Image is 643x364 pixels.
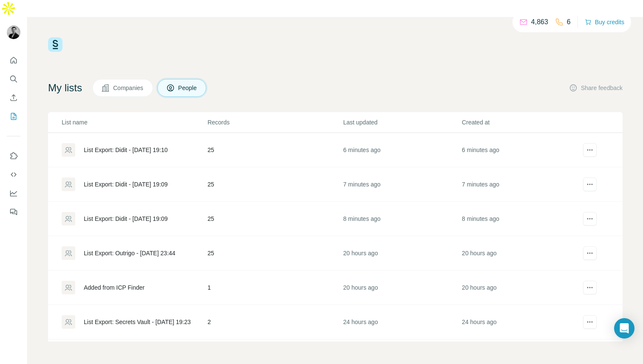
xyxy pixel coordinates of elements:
button: actions [583,178,597,191]
td: 8 minutes ago [343,202,461,236]
button: actions [583,315,597,329]
span: People [178,84,198,92]
div: Open Intercom Messenger [614,318,634,339]
td: 25 [207,133,343,167]
img: Avatar [7,25,20,39]
td: 6 minutes ago [343,133,461,167]
div: List Export: Outrigo - [DATE] 23:44 [84,249,175,257]
td: 7 minutes ago [461,167,580,202]
td: 7 minutes ago [343,167,461,202]
td: 2 [207,305,343,339]
button: Quick start [7,53,20,68]
button: Enrich CSV [7,90,20,105]
span: Companies [113,84,144,92]
td: 24 hours ago [461,305,580,339]
td: 25 [207,236,343,271]
td: 20 hours ago [461,271,580,305]
div: Added from ICP Finder [84,283,145,292]
td: 8 minutes ago [461,202,580,236]
button: Dashboard [7,186,20,201]
h4: My lists [48,81,82,95]
button: actions [583,143,597,157]
div: List Export: Didit - [DATE] 19:10 [84,146,168,154]
button: Feedback [7,204,20,220]
p: 4,863 [531,17,548,27]
img: Surfe Logo [48,37,63,52]
td: 1 [207,271,343,305]
td: 25 [207,167,343,202]
button: Use Surfe API [7,167,20,182]
p: Records [208,118,342,127]
button: Use Surfe on LinkedIn [7,148,20,164]
td: 24 hours ago [343,305,461,339]
button: Buy credits [585,16,624,28]
td: 20 hours ago [461,236,580,271]
div: List Export: Secrets Vault - [DATE] 19:23 [84,318,191,326]
button: actions [583,281,597,294]
td: 25 [207,202,343,236]
p: List name [62,118,207,127]
button: My lists [7,109,20,124]
div: List Export: Didit - [DATE] 19:09 [84,180,168,189]
button: Share feedback [569,84,623,92]
button: actions [583,212,597,226]
p: 6 [567,17,571,27]
td: 6 minutes ago [461,133,580,167]
td: 20 hours ago [343,271,461,305]
button: actions [583,246,597,260]
p: Created at [462,118,580,127]
div: List Export: Didit - [DATE] 19:09 [84,214,168,223]
button: Search [7,71,20,87]
p: Last updated [343,118,461,127]
td: 20 hours ago [343,236,461,271]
